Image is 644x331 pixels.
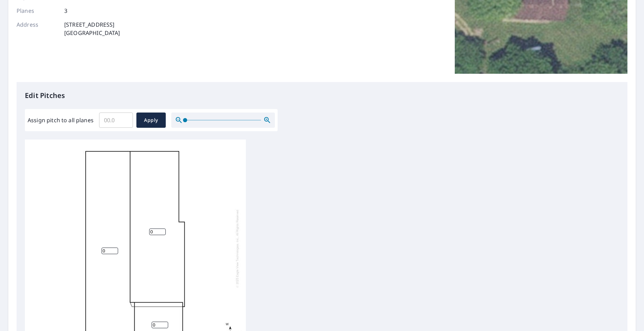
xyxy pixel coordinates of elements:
p: Planes [17,7,58,15]
p: Address [17,20,58,37]
p: [STREET_ADDRESS] [GEOGRAPHIC_DATA] [64,20,120,37]
span: Apply [142,116,160,125]
button: Apply [136,113,166,128]
input: 00.0 [99,110,133,130]
label: Assign pitch to all planes [28,116,94,124]
p: 3 [64,7,67,15]
p: Edit Pitches [25,90,619,101]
